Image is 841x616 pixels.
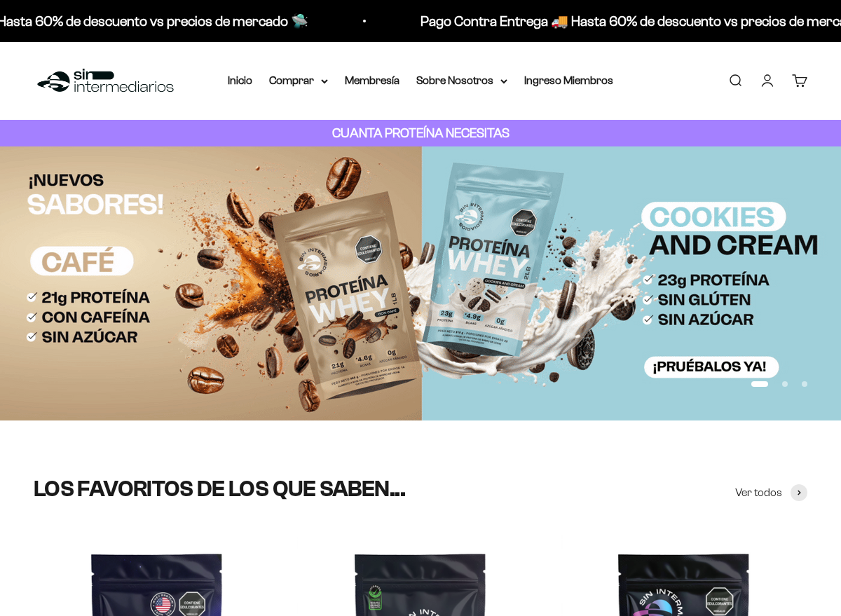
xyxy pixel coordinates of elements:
[345,74,399,86] a: Membresía
[524,74,613,86] a: Ingreso Miembros
[735,484,807,502] a: Ver todos
[34,477,405,501] split-lines: LOS FAVORITOS DE LOS QUE SABEN...
[228,74,252,86] a: Inicio
[269,71,328,90] summary: Comprar
[735,484,782,502] span: Ver todos
[332,125,510,140] strong: CUANTA PROTEÍNA NECESITAS
[416,71,507,90] summary: Sobre Nosotros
